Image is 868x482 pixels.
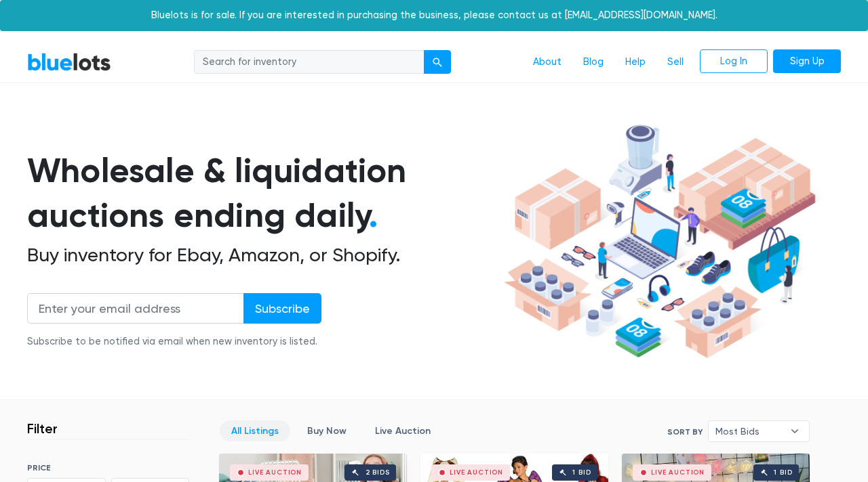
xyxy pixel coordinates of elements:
[369,195,378,236] span: .
[220,420,290,441] a: All Listings
[248,469,302,476] div: Live Auction
[774,469,792,476] div: 1 bid
[363,420,442,441] a: Live Auction
[781,421,809,441] b: ▾
[715,421,783,441] span: Most Bids
[450,469,503,476] div: Live Auction
[656,49,694,75] a: Sell
[27,420,58,437] h3: Filter
[572,49,614,75] a: Blog
[27,148,499,238] h1: Wholesale & liquidation auctions ending daily
[522,49,572,75] a: About
[614,49,656,75] a: Help
[667,426,703,438] label: Sort By
[27,293,244,324] input: Enter your email address
[651,469,705,476] div: Live Auction
[194,50,425,74] input: Search for inventory
[27,52,111,72] a: BlueLots
[499,118,821,365] img: hero-ee84e7d0318cb26816c560f6b4441b76977f77a177738b4e94f68c95b2b83dbb.png
[700,49,768,74] a: Log In
[366,469,390,476] div: 2 bids
[27,334,321,349] div: Subscribe to be notified via email when new inventory is listed.
[296,420,358,441] a: Buy Now
[572,469,591,476] div: 1 bid
[27,463,189,473] h6: PRICE
[243,293,321,324] input: Subscribe
[773,49,841,74] a: Sign Up
[27,244,499,267] h2: Buy inventory for Ebay, Amazon, or Shopify.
